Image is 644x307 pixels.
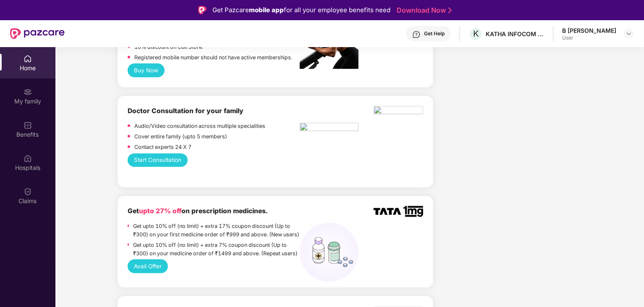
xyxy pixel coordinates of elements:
[249,6,284,14] strong: mobile app
[473,29,479,39] span: K
[374,106,423,117] img: ekin.png
[133,241,300,258] p: Get upto 10% off (no limit) + extra 7% coupon discount (Up to ₹300) on your medicine order of ₹14...
[128,153,188,167] button: Start Consultation
[448,6,452,15] img: Stroke
[562,26,616,34] div: B [PERSON_NAME]
[128,259,168,273] button: Avail Offer
[128,107,243,115] b: Doctor Consultation for your family
[626,30,632,37] img: svg+xml;base64,PHN2ZyBpZD0iRHJvcGRvd24tMzJ4MzIiIHhtbG5zPSJodHRwOi8vd3d3LnczLm9yZy8yMDAwL3N2ZyIgd2...
[134,143,191,151] p: Contact experts 24 X 7
[198,6,207,14] img: Logo
[212,5,390,15] div: Get Pazcare for all your employee benefits need
[24,55,32,63] img: svg+xml;base64,PHN2ZyBpZD0iSG9tZSIgeG1sbnM9Imh0dHA6Ly93d3cudzMub3JnLzIwMDAvc3ZnIiB3aWR0aD0iMjAiIG...
[134,53,292,62] p: Registered mobile number should not have active memberships.
[424,30,445,37] div: Get Help
[397,6,449,15] a: Download Now
[412,30,421,39] img: svg+xml;base64,PHN2ZyBpZD0iSGVscC0zMngzMiIgeG1sbnM9Imh0dHA6Ly93d3cudzMub3JnLzIwMDAvc3ZnIiB3aWR0aD...
[134,132,227,141] p: Cover entire family (upto 5 members)
[562,34,616,41] div: User
[24,154,32,163] img: svg+xml;base64,PHN2ZyBpZD0iSG9zcGl0YWxzIiB4bWxucz0iaHR0cDovL3d3dy53My5vcmcvMjAwMC9zdmciIHdpZHRoPS...
[128,207,267,215] b: Get on prescription medicines.
[10,28,65,39] img: New Pazcare Logo
[139,207,181,215] span: upto 27% off
[374,206,423,217] img: TATA_1mg_Logo.png
[300,223,359,282] img: medicines%20(1).png
[128,64,165,77] button: Buy Now
[134,122,265,130] p: Audio/Video consultation across multiple specialities
[24,188,32,196] img: svg+xml;base64,PHN2ZyBpZD0iQ2xhaW0iIHhtbG5zPSJodHRwOi8vd3d3LnczLm9yZy8yMDAwL3N2ZyIgd2lkdGg9IjIwIi...
[24,88,32,96] img: svg+xml;base64,PHN2ZyB3aWR0aD0iMjAiIGhlaWdodD0iMjAiIHZpZXdCb3g9IjAgMCAyMCAyMCIgZmlsbD0ibm9uZSIgeG...
[24,121,32,130] img: svg+xml;base64,PHN2ZyBpZD0iQmVuZWZpdHMiIHhtbG5zPSJodHRwOi8vd3d3LnczLm9yZy8yMDAwL3N2ZyIgd2lkdGg9Ij...
[300,123,359,134] img: hcp.png
[133,222,300,239] p: Get upto 10% off (no limit) + extra 17% coupon discount (Up to ₹300) on your first medicine order...
[486,30,545,38] div: KATHA INFOCOM PRIVATE LIMITED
